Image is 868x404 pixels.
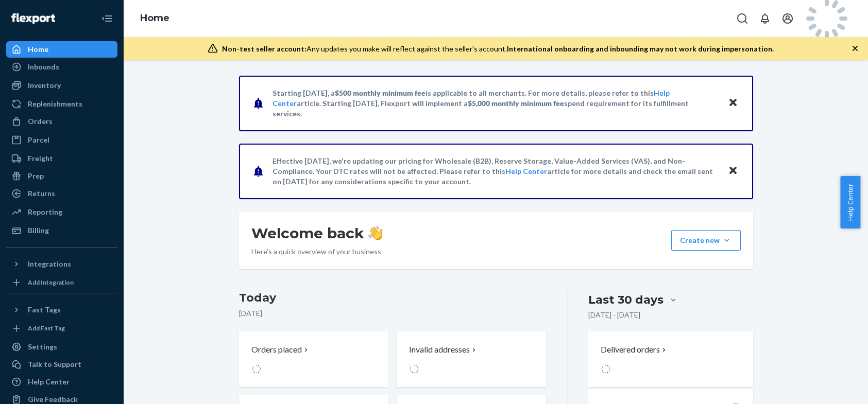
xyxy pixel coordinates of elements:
[6,222,117,239] a: Billing
[6,113,117,130] a: Orders
[28,324,65,332] div: Add Fast Tag
[251,247,383,257] p: Here’s a quick overview of your business
[409,344,470,356] p: Invalid addresses
[601,344,668,356] button: Delivered orders
[28,278,74,287] div: Add Integration
[732,8,753,29] button: Open Search Box
[588,310,640,320] p: [DATE] - [DATE]
[132,4,178,33] ol: breadcrumbs
[28,153,53,164] div: Freight
[239,308,547,319] p: [DATE]
[368,226,383,240] img: hand-wave emoji
[468,99,564,108] span: $5,000 monthly minimum fee
[6,339,117,355] a: Settings
[28,342,57,352] div: Settings
[397,331,546,387] button: Invalid addresses
[588,292,663,308] div: Last 30 days
[28,259,71,269] div: Integrations
[97,8,117,29] button: Close Navigation
[222,44,774,54] div: Any updates you make will reflect against the seller's account.
[28,116,53,127] div: Orders
[28,359,81,370] div: Talk to Support
[6,356,117,373] button: Talk to Support
[251,344,302,356] p: Orders placed
[335,89,426,97] span: $500 monthly minimum fee
[840,176,860,229] button: Help Center
[6,77,117,94] a: Inventory
[6,41,117,58] a: Home
[6,96,117,112] a: Replenishments
[6,322,117,335] a: Add Fast Tag
[6,256,117,272] button: Integrations
[726,164,740,179] button: Close
[28,135,49,145] div: Parcel
[755,8,775,29] button: Open notifications
[28,44,48,55] div: Home
[140,12,169,24] a: Home
[222,44,307,53] span: Non-test seller account:
[28,99,82,109] div: Replenishments
[507,44,774,53] span: International onboarding and inbounding may not work during impersonation.
[251,224,383,242] h1: Welcome back
[6,132,117,148] a: Parcel
[505,167,547,175] a: Help Center
[28,207,62,217] div: Reporting
[273,88,718,119] p: Starting [DATE], a is applicable to all merchants. For more details, please refer to this article...
[6,374,117,390] a: Help Center
[6,185,117,202] a: Returns
[726,96,740,111] button: Close
[28,305,61,315] div: Fast Tags
[777,8,798,29] button: Open account menu
[28,171,44,181] div: Prep
[6,204,117,220] a: Reporting
[239,290,547,306] h3: Today
[28,377,70,387] div: Help Center
[6,59,117,75] a: Inbounds
[6,276,117,289] a: Add Integration
[11,13,55,24] img: Flexport logo
[28,188,55,199] div: Returns
[28,225,49,236] div: Billing
[239,331,388,387] button: Orders placed
[28,62,59,72] div: Inbounds
[28,80,61,91] div: Inventory
[6,302,117,318] button: Fast Tags
[6,168,117,184] a: Prep
[6,150,117,167] a: Freight
[273,156,718,187] p: Effective [DATE], we're updating our pricing for Wholesale (B2B), Reserve Storage, Value-Added Se...
[671,230,741,251] button: Create new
